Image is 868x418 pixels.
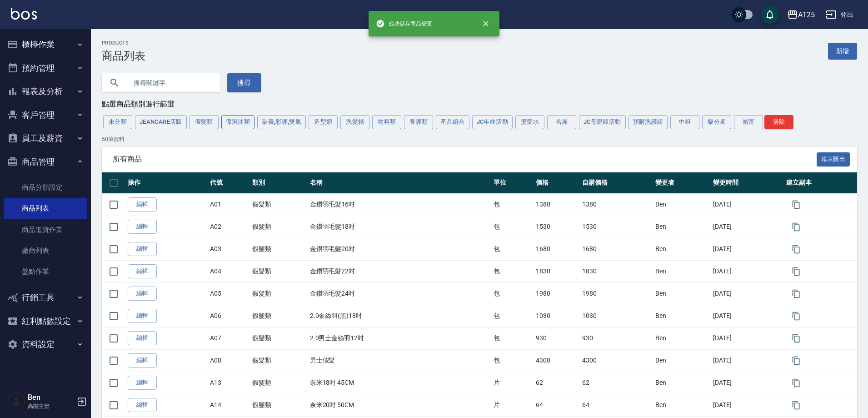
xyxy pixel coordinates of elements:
[4,33,87,56] button: 櫃檯作業
[547,115,576,129] button: 名麗
[534,327,580,349] td: 930
[580,327,653,349] td: 930
[250,349,308,372] td: 假髮類
[250,193,308,216] td: 假髮類
[653,238,711,260] td: Ben
[190,115,219,129] button: 假髮類
[653,372,711,394] td: Ben
[208,394,250,416] td: A14
[580,394,653,416] td: 64
[208,327,250,349] td: A07
[309,115,338,129] button: 造型類
[783,5,818,24] button: AT25
[4,150,87,174] button: 商品管理
[127,71,213,95] input: 搜尋關鍵字
[580,305,653,327] td: 1030
[4,103,87,127] button: 客戶管理
[711,260,784,282] td: [DATE]
[491,305,534,327] td: 包
[580,282,653,305] td: 1980
[580,372,653,394] td: 62
[404,115,433,129] button: 養護類
[113,155,817,164] span: 所有商品
[135,115,187,129] button: JeanCare店販
[221,115,255,129] button: 保濕油類
[4,332,87,356] button: 資料設定
[491,216,534,238] td: 包
[711,172,784,194] th: 變更時間
[702,115,731,129] button: 樂分期
[764,115,793,129] button: 清除
[534,193,580,216] td: 1380
[28,393,74,402] h5: Ben
[102,100,857,109] div: 點選商品類別進行篩選
[580,193,653,216] td: 1380
[4,286,87,309] button: 行銷工具
[534,216,580,238] td: 1530
[128,353,157,368] a: 編輯
[250,394,308,416] td: 假髮類
[4,177,87,198] a: 商品分類設定
[653,216,711,238] td: Ben
[711,216,784,238] td: [DATE]
[4,126,87,150] button: 員工及薪資
[653,193,711,216] td: Ben
[308,238,491,260] td: 金鑽羽毛髮20吋
[629,115,668,129] button: 預購洗護組
[308,193,491,216] td: 金鑽羽毛髮16吋
[472,115,513,129] button: JC年終活動
[534,260,580,282] td: 1830
[7,393,25,411] img: Person
[491,349,534,372] td: 包
[653,282,711,305] td: Ben
[734,115,763,129] button: 裕富
[208,282,250,305] td: A05
[711,305,784,327] td: [DATE]
[4,261,87,282] a: 盤點作業
[11,8,37,20] img: Logo
[580,216,653,238] td: 1530
[208,216,250,238] td: A02
[250,260,308,282] td: 假髮類
[491,238,534,260] td: 包
[208,305,250,327] td: A06
[579,115,626,129] button: JC母親節活動
[102,135,857,143] p: 50 筆資料
[711,372,784,394] td: [DATE]
[580,172,653,194] th: 自購價格
[128,331,157,345] a: 編輯
[653,260,711,282] td: Ben
[436,115,469,129] button: 產品組合
[227,73,261,92] button: 搜尋
[515,115,544,129] button: 燙藥水
[711,349,784,372] td: [DATE]
[711,327,784,349] td: [DATE]
[653,305,711,327] td: Ben
[308,305,491,327] td: 2.0金絲羽(黑)18吋
[102,50,145,62] h3: 商品列表
[257,115,306,129] button: 染膏,彩護,雙氧
[580,349,653,372] td: 4300
[822,6,857,23] button: 登出
[28,402,74,410] p: 高階主管
[491,327,534,349] td: 包
[128,376,157,390] a: 編輯
[491,372,534,394] td: 片
[128,287,157,301] a: 編輯
[534,394,580,416] td: 64
[128,309,157,323] a: 編輯
[491,394,534,416] td: 片
[128,220,157,234] a: 編輯
[653,394,711,416] td: Ben
[784,172,857,194] th: 建立副本
[308,394,491,416] td: 奈米20吋 50CM
[308,172,491,194] th: 名稱
[761,5,779,24] button: save
[250,305,308,327] td: 假髮類
[102,40,145,46] h2: Products
[208,372,250,394] td: A13
[670,115,699,129] button: 中租
[534,172,580,194] th: 價格
[711,394,784,416] td: [DATE]
[308,216,491,238] td: 金鑽羽毛髮18吋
